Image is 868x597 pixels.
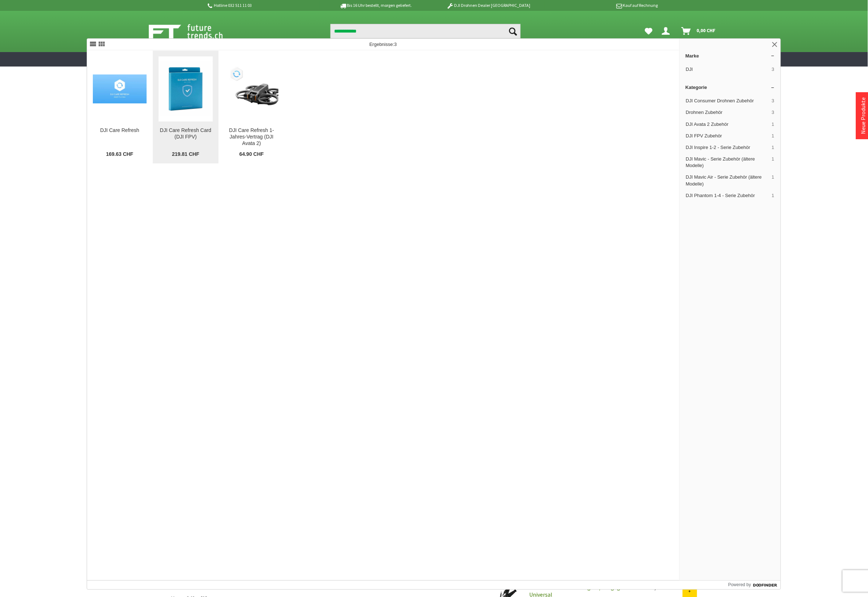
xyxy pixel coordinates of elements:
[159,62,213,116] img: DJI Care Refresh Card (DJI FPV)
[225,62,279,116] img: DJI Care Refresh 1-Jahres-Vertrag (DJI Avata 2)
[772,144,774,151] span: 1
[207,1,319,10] p: Hotline 032 511 11 03
[728,581,781,589] a: Powered by
[686,66,769,73] span: DJI
[686,109,769,116] span: Drohnen Zubehör
[153,51,219,163] a: DJI Care Refresh Card (DJI FPV) DJI Care Refresh Card (DJI FPV) 219.81 CHF
[225,127,279,147] div: DJI Care Refresh 1-Jahres-Vertrag (DJI Avata 2)
[772,109,774,116] span: 3
[159,127,213,140] div: DJI Care Refresh Card (DJI FPV)
[219,51,285,163] a: DJI Care Refresh 1-Jahres-Vertrag (DJI Avata 2) DJI Care Refresh 1-Jahres-Vertrag (DJI Avata 2) 6...
[680,50,781,61] a: Marke
[106,151,133,158] span: 169.63 CHF
[686,156,769,169] span: DJI Mavic - Serie Zubehör (ältere Modelle)
[772,66,774,73] span: 3
[93,74,147,104] img: DJI Care Refresh
[659,24,676,38] a: Hi, Serdar - Dein Konto
[331,24,521,38] input: Produkt, Marke, Kategorie, EAN, Artikelnummer…
[686,133,769,139] span: DJI FPV Zubehör
[686,192,769,199] span: DJI Phantom 1-4 - Serie Zubehör
[93,127,147,134] div: DJI Care Refresh
[686,98,769,104] span: DJI Consumer Drohnen Zubehör
[686,144,769,151] span: DJI Inspire 1-2 - Serie Zubehör
[686,121,769,128] span: DJI Avata 2 Zubehör
[772,156,774,169] span: 1
[860,97,867,134] a: Neue Produkte
[394,42,397,47] span: 3
[772,174,774,187] span: 1
[772,192,774,199] span: 1
[680,82,781,93] a: Kategorie
[149,22,239,40] img: Shop Futuretrends - zur Startseite wechseln
[686,174,769,187] span: DJI Mavic Air - Serie Zubehör (ältere Modelle)
[728,582,751,588] span: Powered by
[679,24,720,38] a: Warenkorb
[239,151,264,158] span: 64.90 CHF
[772,133,774,139] span: 1
[432,1,545,10] p: DJI Drohnen Dealer [GEOGRAPHIC_DATA]
[772,121,774,128] span: 1
[772,98,774,104] span: 3
[172,151,199,158] span: 219.81 CHF
[642,24,656,38] a: Meine Favoriten
[87,51,153,163] a: DJI Care Refresh DJI Care Refresh 169.63 CHF
[505,24,521,38] button: Suchen
[370,42,397,47] span: Ergebnisse:
[697,25,716,36] span: 0,00 CHF
[545,1,658,10] p: Kauf auf Rechnung
[319,1,432,10] p: Bis 16 Uhr bestellt, morgen geliefert.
